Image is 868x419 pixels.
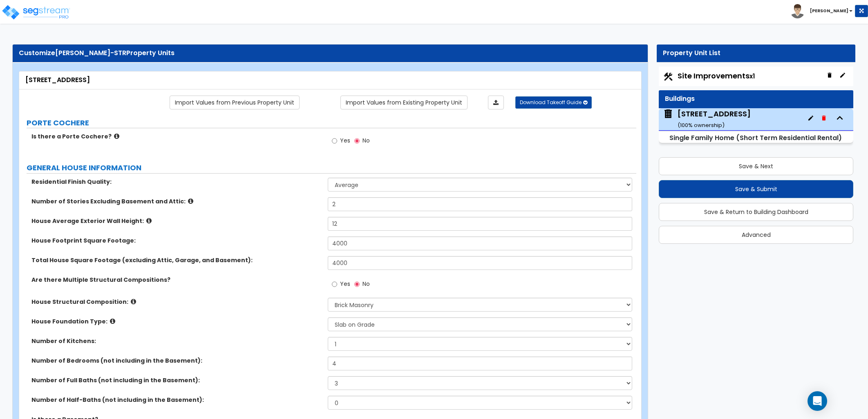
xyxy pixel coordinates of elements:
[27,118,636,128] label: PORTE COCHERE
[659,180,853,198] button: Save & Submit
[678,109,751,129] div: [STREET_ADDRESS]
[170,96,300,109] a: Import the dynamic attribute values from previous properties.
[31,376,322,384] label: Number of Full Baths (not including in the Basement):
[340,136,350,145] span: Yes
[354,136,360,145] input: No
[31,217,322,225] label: House Average Exterior Wall Height:
[354,280,360,289] input: No
[31,178,322,186] label: Residential Finish Quality:
[55,48,126,58] span: [PERSON_NAME]-STR
[332,136,337,145] input: Yes
[362,280,370,288] span: No
[131,299,136,305] i: click for more info!
[19,49,642,58] div: Customize Property Units
[659,226,853,244] button: Advanced
[665,94,847,104] div: Buildings
[520,99,582,106] span: Download Takeoff Guide
[31,317,322,325] label: House Foundation Type:
[790,4,805,18] img: avatar.png
[340,96,468,109] a: Import the dynamic attribute values from existing properties.
[808,391,827,411] div: Open Intercom Messenger
[146,218,152,224] i: click for more info!
[110,318,115,324] i: click for more info!
[31,197,322,205] label: Number of Stories Excluding Basement and Attic:
[362,136,370,145] span: No
[31,276,322,284] label: Are there Multiple Structural Compositions?
[663,109,673,119] img: building.svg
[749,72,755,80] small: x1
[340,280,350,288] span: Yes
[25,76,635,85] div: [STREET_ADDRESS]
[488,96,504,109] a: Import the dynamic attributes value through Excel sheet
[31,132,322,140] label: Is there a Porte Cochere?
[31,396,322,404] label: Number of Half-Baths (not including in the Basement):
[659,203,853,221] button: Save & Return to Building Dashboard
[31,337,322,345] label: Number of Kitchens:
[669,133,842,143] small: Single Family Home (Short Term Residential Rental)
[663,71,673,82] img: Construction.png
[810,8,848,14] b: [PERSON_NAME]
[515,96,592,109] button: Download Takeoff Guide
[1,4,71,20] img: logo_pro_r.png
[659,157,853,175] button: Save & Next
[678,71,755,81] span: Site Improvements
[31,357,322,365] label: Number of Bedrooms (not including in the Basement):
[663,49,849,58] div: Property Unit List
[31,256,322,264] label: Total House Square Footage (excluding Attic, Garage, and Basement):
[31,236,322,245] label: House Footprint Square Footage:
[332,280,337,289] input: Yes
[27,163,636,173] label: GENERAL HOUSE INFORMATION
[114,133,119,139] i: click for more info!
[31,298,322,306] label: House Structural Composition:
[678,121,725,129] small: ( 100 % ownership)
[188,198,193,204] i: click for more info!
[663,109,751,129] span: 289 S Shore Dr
